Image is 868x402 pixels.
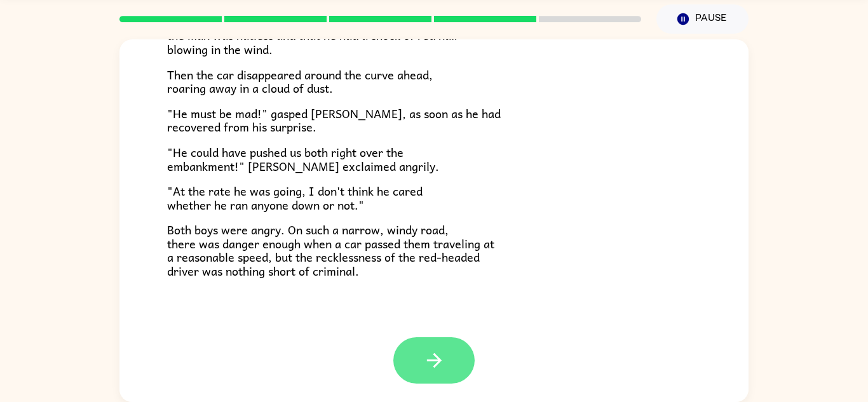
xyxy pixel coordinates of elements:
[167,182,423,214] span: "At the rate he was going, I don't think he cared whether he ran anyone down or not."
[656,4,749,34] button: Pause
[167,104,501,137] span: "He must be mad!" gasped [PERSON_NAME], as soon as he had recovered from his surprise.
[167,143,439,175] span: "He could have pushed us both right over the embankment!" [PERSON_NAME] exclaimed angrily.
[167,220,494,280] span: Both boys were angry. On such a narrow, windy road, there was danger enough when a car passed the...
[167,65,433,98] span: Then the car disappeared around the curve ahead, roaring away in a cloud of dust.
